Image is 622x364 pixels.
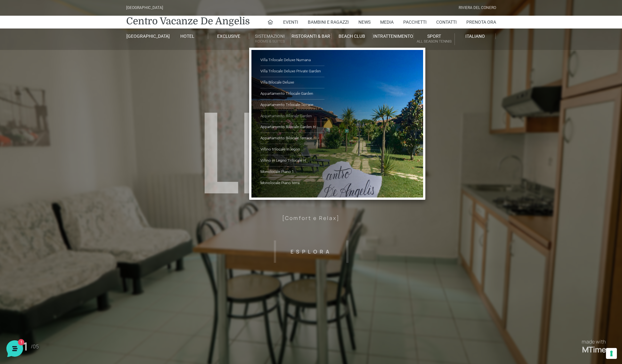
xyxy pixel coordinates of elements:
[260,100,324,111] a: Appartamento Trilocale Terrace
[260,88,324,100] a: Appartamento Trilocale Garden
[606,348,617,359] button: Le tue preferenze relative al consenso per le tecnologie di tracciamento
[249,33,290,45] a: SistemazioniRooms & Suites
[582,345,606,354] a: MTime
[64,205,69,209] span: 1
[260,77,324,88] a: Villa Bilocale Deluxe
[260,122,324,133] a: Appartamento Bilocale Garden H
[80,117,118,122] a: Open Help Center
[105,72,118,77] p: [DATE]
[8,69,120,88] a: [PERSON_NAME]Ciao! Benvenuto al [GEOGRAPHIC_DATA]! Come posso aiutarti![DATE]1
[45,206,84,220] button: 1Messages
[55,214,73,220] p: Messages
[10,61,52,67] span: Your Conversations
[10,117,44,122] span: Find an Answer
[260,55,324,66] a: Villa Trilocale Deluxe Numana
[5,38,108,51] p: La nostra missione è rendere la tua esperienza straordinaria!
[27,79,102,86] p: Ciao! Benvenuto al [GEOGRAPHIC_DATA]! Come posso aiutarti!
[260,66,324,77] a: Villa Trilocale Deluxe Private Garden
[5,206,45,220] button: Home
[19,214,30,220] p: Home
[111,79,118,86] span: 1
[331,33,372,39] a: Beach Club
[260,178,324,189] a: Monolocale Piano terra
[126,15,250,28] a: Centro Vacanze De Angelis
[167,33,208,39] a: Hotel
[5,339,24,358] iframe: Customerly Messenger Launcher
[260,111,324,122] a: Appartamento Bilocale Garden
[291,33,331,39] a: Ristoranti & Bar
[260,133,324,144] a: Appartamento Bilocale Terrace
[380,16,394,28] a: Media
[459,5,496,11] div: Riviera Del Conero
[308,16,349,28] a: Bambini e Ragazzi
[249,38,290,44] small: Rooms & Suites
[260,155,324,166] a: Villino in Legno Trilocale H
[260,166,324,178] a: Monolocale Piano 1
[10,72,23,85] img: light
[403,16,427,28] a: Pacchetti
[414,33,455,45] a: SportAll Season Tennis
[414,38,454,44] small: All Season Tennis
[466,16,496,28] a: Prenota Ora
[99,214,108,220] p: Help
[455,33,496,39] a: Italiano
[27,72,102,78] span: [PERSON_NAME]
[126,5,163,11] div: [GEOGRAPHIC_DATA]
[46,95,90,100] span: Start a Conversation
[372,33,413,39] a: Intrattenimento
[208,33,249,39] a: Exclusive
[283,16,298,28] a: Eventi
[126,33,167,39] a: [GEOGRAPHIC_DATA]
[14,130,105,137] input: Search for an Article...
[465,34,485,39] span: Italiano
[436,16,457,28] a: Contatti
[103,61,118,67] a: See all
[84,206,123,220] button: Help
[5,5,108,36] h2: Hello from [GEOGRAPHIC_DATA] 👋
[260,144,324,155] a: Villino trilocale in legno
[10,91,118,104] button: Start a Conversation
[358,16,371,28] a: News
